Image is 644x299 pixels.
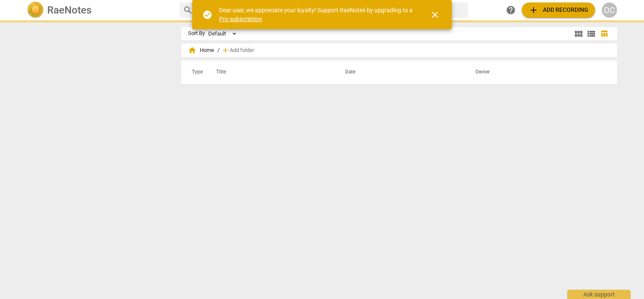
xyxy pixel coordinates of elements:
span: Add recording [529,5,588,15]
span: view_module [574,29,584,39]
button: Tile view [572,27,585,40]
span: Add folder [230,47,254,54]
div: Sort By [188,30,205,37]
span: add [529,5,539,15]
div: Dear user, we appreciate your loyalty! Support RaeNotes by upgrading to a [219,6,415,23]
span: check_circle [202,10,212,20]
a: LogoRaeNotes [27,2,173,19]
a: Help [503,3,518,18]
span: home [188,46,196,54]
div: Default [208,27,239,41]
img: Logo [27,2,44,19]
button: Table view [598,27,610,40]
div: Ask support [567,290,631,299]
span: help [506,5,516,15]
span: view_list [586,29,596,39]
span: add [221,46,230,54]
span: table_chart [600,30,608,38]
button: Close [425,5,445,25]
button: Upload [522,3,595,18]
span: close [430,10,440,20]
th: Date [335,60,465,84]
th: Type [185,60,206,84]
span: search [183,5,193,15]
span: Home [188,46,214,54]
button: List view [585,27,598,40]
a: Pro subscription [219,16,262,22]
th: Title [206,60,335,84]
button: DC [602,3,617,18]
h2: RaeNotes [47,4,91,16]
span: / [217,47,220,54]
th: Owner [465,60,608,84]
